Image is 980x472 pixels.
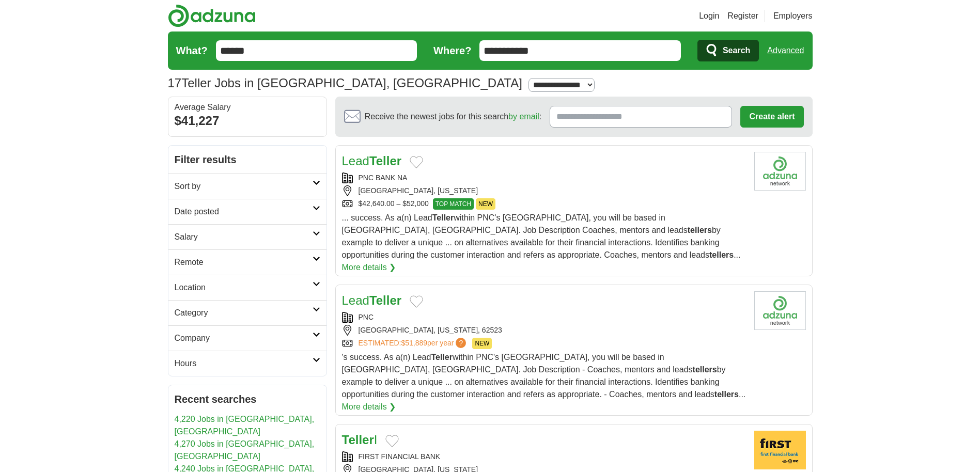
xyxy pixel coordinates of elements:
strong: Teller [369,293,401,307]
span: TOP MATCH [433,198,474,210]
span: 's success. As a(n) Lead within PNC's [GEOGRAPHIC_DATA], you will be based in [GEOGRAPHIC_DATA], ... [342,353,746,399]
span: 17 [168,74,182,92]
span: ... success. As a(n) Lead within PNC's [GEOGRAPHIC_DATA], you will be based in [GEOGRAPHIC_DATA],... [342,213,741,259]
h2: Hours [175,357,313,370]
h2: Filter results [168,146,326,174]
a: PNC BANK NA [359,174,408,182]
a: Salary [168,224,326,249]
div: [GEOGRAPHIC_DATA], [US_STATE], 62523 [342,325,746,336]
h2: Category [175,307,313,319]
a: Employers [773,10,813,22]
strong: Teller [342,433,374,447]
label: Where? [433,43,471,58]
a: by email [508,112,539,121]
strong: tellers [714,390,739,399]
img: PNC Bank NA logo [754,291,806,330]
span: NEW [472,338,492,349]
a: More details ❯ [342,401,396,413]
strong: tellers [688,226,712,234]
h2: Location [175,281,313,294]
span: NEW [476,198,495,210]
a: 4,220 Jobs in [GEOGRAPHIC_DATA], [GEOGRAPHIC_DATA] [175,415,315,436]
button: Add to favorite jobs [410,295,423,308]
div: $41,227 [175,112,320,130]
h1: Teller Jobs in [GEOGRAPHIC_DATA], [GEOGRAPHIC_DATA] [168,76,522,90]
a: Remote [168,249,326,275]
a: LeadTeller [342,293,402,307]
a: Hours [168,351,326,376]
button: Create alert [740,106,803,128]
span: $51,889 [401,339,427,347]
button: Add to favorite jobs [410,156,423,168]
span: Search [723,40,750,61]
div: $42,640.00 – $52,000 [342,198,746,210]
button: Search [697,40,759,61]
span: ? [456,338,466,348]
a: Advanced [767,40,804,61]
strong: tellers [693,365,717,374]
a: 4,270 Jobs in [GEOGRAPHIC_DATA], [GEOGRAPHIC_DATA] [175,439,315,461]
a: FIRST FINANCIAL BANK [359,452,441,461]
a: LeadTeller [342,154,402,168]
a: Location [168,275,326,300]
a: TellerI [342,433,378,447]
h2: Sort by [175,180,313,193]
img: Adzuna logo [168,4,256,27]
strong: tellers [709,250,734,259]
a: PNC [359,313,374,321]
a: More details ❯ [342,261,396,274]
button: Add to favorite jobs [385,435,399,447]
h2: Salary [175,231,313,243]
h2: Remote [175,256,313,269]
strong: Teller [369,154,401,168]
div: Average Salary [175,103,320,112]
a: ESTIMATED:$51,889per year? [359,338,469,349]
a: Date posted [168,199,326,224]
strong: Teller [432,213,454,222]
span: Receive the newest jobs for this search : [365,111,541,123]
a: Sort by [168,174,326,199]
strong: Teller [431,353,453,361]
a: Register [727,10,758,22]
h2: Company [175,332,313,344]
label: What? [176,43,208,58]
a: Login [699,10,719,22]
div: [GEOGRAPHIC_DATA], [US_STATE] [342,185,746,196]
a: Category [168,300,326,325]
img: First Financial Bank logo [754,431,806,469]
a: Company [168,325,326,351]
h2: Recent searches [175,391,320,407]
img: PNC Bank NA logo [754,152,806,191]
h2: Date posted [175,206,313,218]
